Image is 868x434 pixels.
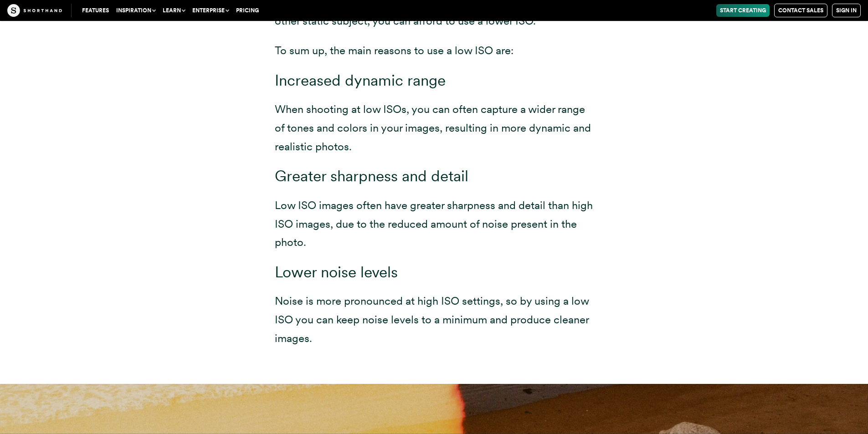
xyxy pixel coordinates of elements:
a: Start Creating [716,4,770,17]
h3: Increased dynamic range [275,71,594,89]
p: Noise is more pronounced at high ISO settings, so by using a low ISO you can keep noise levels to... [275,292,594,347]
h3: Greater sharpness and detail [275,167,594,185]
h3: Lower noise levels [275,263,594,281]
a: Sign in [832,4,861,17]
img: The Craft [7,4,62,17]
p: Low ISO images often have greater sharpness and detail than high ISO images, due to the reduced a... [275,196,594,252]
a: Contact Sales [774,4,827,17]
button: Learn [159,4,189,17]
p: To sum up, the main reasons to use a low ISO are: [275,41,594,60]
a: Pricing [232,4,262,17]
a: Features [78,4,113,17]
p: When shooting at low ISOs, you can often capture a wider range of tones and colors in your images... [275,100,594,156]
button: Enterprise [189,4,232,17]
button: Inspiration [113,4,159,17]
